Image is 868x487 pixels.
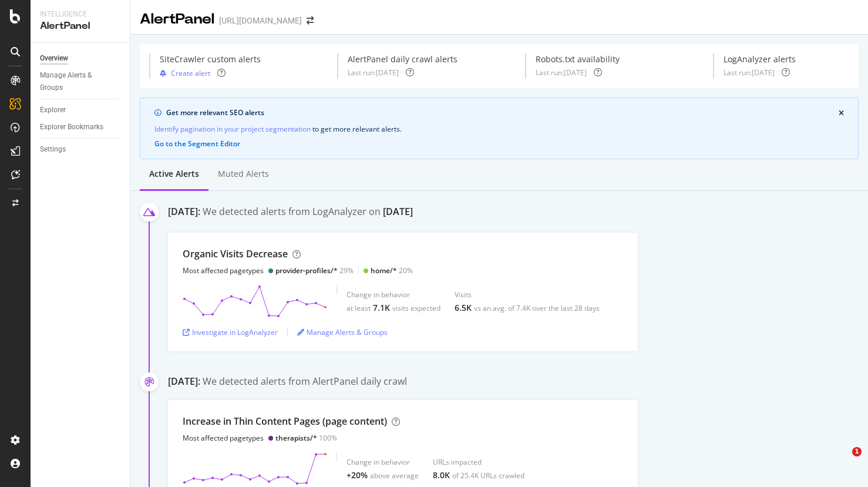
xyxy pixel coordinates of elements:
div: Active alerts [149,168,199,180]
div: above average [370,471,419,481]
button: Investigate in LogAnalyzer [183,323,278,341]
button: Create alert [160,68,210,79]
a: Explorer Bookmarks [40,121,122,133]
div: SiteCrawler custom alerts [160,53,261,65]
div: info banner [140,98,859,159]
div: visits expected [392,303,440,313]
a: Overview [40,52,122,65]
div: 7.1K [373,302,390,314]
div: Explorer [40,104,66,116]
div: Settings [40,143,66,156]
div: [DATE]: [168,375,200,388]
a: Manage Alerts & Groups [297,327,388,337]
button: close banner [836,107,847,120]
div: Most affected pagetypes [183,266,264,276]
div: Explorer Bookmarks [40,121,103,133]
span: 1 [852,447,862,456]
div: home/* [371,266,397,276]
div: Last run: [DATE] [536,68,587,78]
div: provider-profiles/* [275,266,338,276]
div: LogAnalyzer alerts [724,53,796,65]
iframe: Intercom live chat [828,447,856,475]
div: [DATE] [383,205,413,219]
a: Identify pagination in your project segmentation [154,123,311,135]
div: Change in behavior [346,457,419,467]
div: Create alert [171,68,210,78]
div: vs an avg. of 7.4K over the last 28 days [474,303,600,313]
div: 8.0K [433,469,450,481]
a: Manage Alerts & Groups [40,69,122,94]
a: Investigate in LogAnalyzer [183,327,278,337]
div: URLs impacted [433,457,524,467]
div: Robots.txt availability [536,53,620,65]
div: 6.5K [455,302,472,314]
div: +20% [346,469,368,481]
div: AlertPanel daily crawl alerts [348,53,457,65]
div: Visits [455,290,600,300]
div: Muted alerts [218,168,269,180]
div: 29% [275,266,354,276]
div: Change in behavior [346,290,440,300]
div: We detected alerts from AlertPanel daily crawl [203,375,407,388]
div: Increase in Thin Content Pages (page content) [183,415,387,428]
a: Settings [40,143,122,156]
button: Manage Alerts & Groups [297,323,388,341]
div: at least [346,303,371,313]
div: Most affected pagetypes [183,433,264,443]
div: Get more relevant SEO alerts [166,108,839,118]
div: Organic Visits Decrease [183,247,288,261]
div: arrow-right-arrow-left [307,16,314,25]
div: 100% [275,433,337,443]
div: We detected alerts from LogAnalyzer on [203,205,413,221]
div: to get more relevant alerts . [154,123,844,135]
div: therapists/* [275,433,317,443]
div: [DATE]: [168,205,200,221]
a: Explorer [40,104,122,116]
div: of 25.4K URLs crawled [452,471,524,481]
button: Go to the Segment Editor [154,140,240,148]
div: Last run: [DATE] [724,68,775,78]
div: Manage Alerts & Groups [40,69,110,94]
div: Last run: [DATE] [348,68,399,78]
div: Overview [40,52,68,65]
div: Intelligence [40,9,120,19]
div: AlertPanel [140,9,214,29]
div: [URL][DOMAIN_NAME] [219,15,302,26]
div: 20% [371,266,413,276]
div: AlertPanel [40,19,120,33]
